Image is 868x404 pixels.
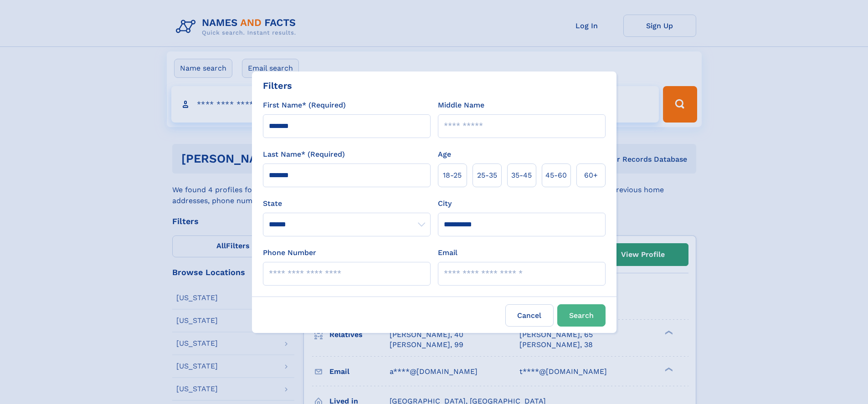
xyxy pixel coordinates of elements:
[511,170,532,181] span: 35‑45
[505,304,554,327] label: Cancel
[443,170,462,181] span: 18‑25
[584,170,598,181] span: 60+
[477,170,497,181] span: 25‑35
[438,100,484,111] label: Middle Name
[263,100,346,111] label: First Name* (Required)
[263,247,316,258] label: Phone Number
[438,149,451,160] label: Age
[263,198,431,209] label: State
[263,149,345,160] label: Last Name* (Required)
[557,304,606,327] button: Search
[263,79,292,92] div: Filters
[438,198,452,209] label: City
[545,170,567,181] span: 45‑60
[438,247,457,258] label: Email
